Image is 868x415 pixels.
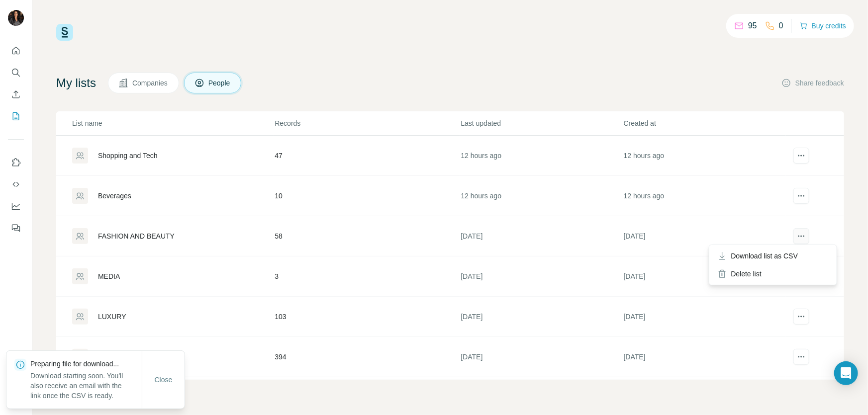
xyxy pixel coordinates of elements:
[98,271,120,281] div: MEDIA
[731,251,798,261] span: Download list as CSV
[98,312,126,322] div: LUXURY
[274,176,460,216] td: 10
[274,136,460,176] td: 47
[834,361,858,385] div: Open Intercom Messenger
[793,228,809,244] button: actions
[8,197,24,215] button: Dashboard
[8,64,24,82] button: Search
[56,24,73,41] img: Surfe Logo
[624,118,785,128] p: Created at
[98,151,158,161] div: Shopping and Tech
[8,219,24,237] button: Feedback
[460,216,623,256] td: [DATE]
[30,371,142,401] p: Download starting soon. You'll also receive an email with the link once the CSV is ready.
[460,256,623,297] td: [DATE]
[461,118,622,128] p: Last updated
[72,118,274,128] p: List name
[623,297,786,337] td: [DATE]
[274,297,460,337] td: 103
[793,148,809,164] button: actions
[8,154,24,171] button: Use Surfe on LinkedIn
[274,216,460,256] td: 58
[8,85,24,103] button: Enrich CSV
[155,375,173,385] span: Close
[623,176,786,216] td: 12 hours ago
[460,297,623,337] td: [DATE]
[779,20,783,32] p: 0
[8,107,24,125] button: My lists
[793,309,809,325] button: actions
[623,136,786,176] td: 12 hours ago
[148,371,180,389] button: Close
[460,176,623,216] td: 12 hours ago
[208,78,231,88] span: People
[793,188,809,204] button: actions
[623,216,786,256] td: [DATE]
[8,42,24,60] button: Quick start
[8,10,24,26] img: Avatar
[711,265,835,283] div: Delete list
[793,349,809,365] button: actions
[275,118,460,128] p: Records
[623,256,786,297] td: [DATE]
[623,337,786,377] td: [DATE]
[460,136,623,176] td: 12 hours ago
[274,256,460,297] td: 3
[781,78,844,88] button: Share feedback
[800,19,846,33] button: Buy credits
[132,78,169,88] span: Companies
[460,337,623,377] td: [DATE]
[274,337,460,377] td: 394
[748,20,757,32] p: 95
[98,191,131,201] div: Beverages
[56,75,96,91] h4: My lists
[8,175,24,193] button: Use Surfe API
[30,359,142,369] p: Preparing file for download...
[98,231,175,241] div: FASHION AND BEAUTY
